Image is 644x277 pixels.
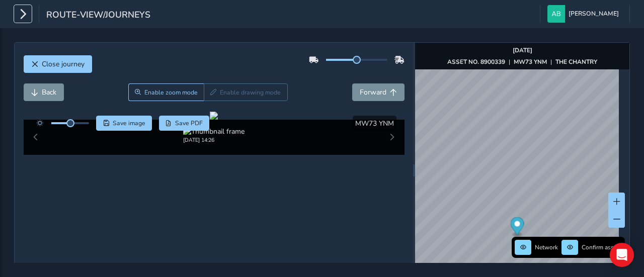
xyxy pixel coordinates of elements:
button: [PERSON_NAME] [547,5,622,23]
button: PDF [159,116,210,131]
span: Confirm assets [582,243,622,251]
span: Forward [360,87,386,97]
div: [DATE] 14:26 [183,136,245,144]
span: MW73 YNM [355,119,394,128]
div: | | [447,58,597,66]
strong: ASSET NO. 8900339 [447,58,505,66]
span: Enable zoom mode [144,88,198,97]
span: Network [535,243,558,251]
button: Back [24,83,64,101]
span: Close journey [42,59,85,69]
span: Back [42,87,56,97]
div: Open Intercom Messenger [610,243,634,267]
strong: THE CHANTRY [555,58,597,66]
span: Save PDF [175,119,203,127]
span: route-view/journeys [46,9,150,23]
img: Thumbnail frame [183,127,245,136]
button: Close journey [24,55,92,73]
span: Save image [113,119,145,127]
button: Zoom [128,83,204,101]
div: Map marker [511,217,524,238]
img: diamond-layout [547,5,565,23]
button: Save [96,116,152,131]
strong: MW73 YNM [514,58,547,66]
button: Forward [352,83,405,101]
strong: [DATE] [513,46,532,54]
span: [PERSON_NAME] [569,5,619,23]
